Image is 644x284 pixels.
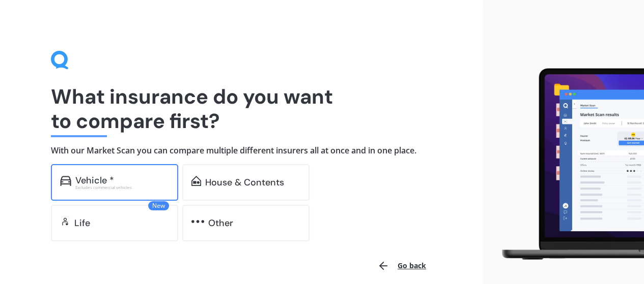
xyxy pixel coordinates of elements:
img: life.f720d6a2d7cdcd3ad642.svg [60,216,70,227]
img: laptop.webp [491,64,644,264]
img: home-and-contents.b802091223b8502ef2dd.svg [191,176,201,186]
span: New [148,201,169,210]
div: House & Contents [205,177,284,187]
div: Life [74,218,90,228]
button: Go back [371,254,432,278]
img: other.81dba5aafe580aa69f38.svg [191,216,204,227]
div: Excludes commercial vehicles [75,185,169,190]
h1: What insurance do you want to compare first? [51,84,432,133]
h4: With our Market Scan you can compare multiple different insurers all at once and in one place. [51,145,432,156]
img: car.f15378c7a67c060ca3f3.svg [60,176,71,186]
div: Vehicle * [75,175,114,185]
div: Other [208,218,233,228]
